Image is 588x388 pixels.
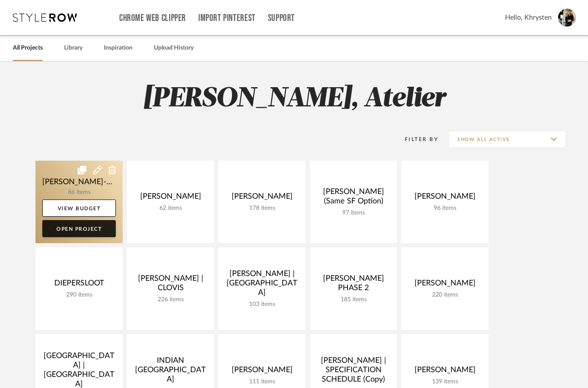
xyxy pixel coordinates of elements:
[64,42,82,54] a: Library
[408,205,482,212] div: 96 items
[317,274,390,296] div: [PERSON_NAME] PHASE 2
[134,192,207,205] div: [PERSON_NAME]
[119,15,186,22] a: Chrome Web Clipper
[42,291,116,299] div: 290 items
[408,279,482,291] div: [PERSON_NAME]
[134,274,207,296] div: [PERSON_NAME] | CLOVIS
[317,209,390,217] div: 97 items
[42,220,116,237] a: Open Project
[505,12,552,23] span: Hello, Khrysten
[225,269,299,301] div: [PERSON_NAME] | [GEOGRAPHIC_DATA]
[225,205,299,212] div: 178 items
[408,192,482,205] div: [PERSON_NAME]
[134,205,207,212] div: 62 items
[558,9,576,26] img: avatar
[225,378,299,385] div: 111 items
[225,365,299,378] div: [PERSON_NAME]
[134,356,207,388] div: INDIAN [GEOGRAPHIC_DATA]
[317,356,390,388] div: [PERSON_NAME] | SPECIFICATION SCHEDULE (Copy)
[225,301,299,308] div: 103 items
[268,15,295,22] a: Support
[408,365,482,378] div: [PERSON_NAME]
[317,187,390,209] div: [PERSON_NAME] (Same SF Option)
[42,200,116,217] a: View Budget
[13,42,43,54] a: All Projects
[198,15,256,22] a: Import Pinterest
[408,291,482,299] div: 220 items
[408,378,482,385] div: 139 items
[317,296,390,303] div: 185 items
[134,296,207,303] div: 226 items
[42,279,116,291] div: DIEPERSLOOT
[154,42,194,54] a: Upload History
[104,42,132,54] a: Inspiration
[225,192,299,205] div: [PERSON_NAME]
[394,135,438,144] div: Filter By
